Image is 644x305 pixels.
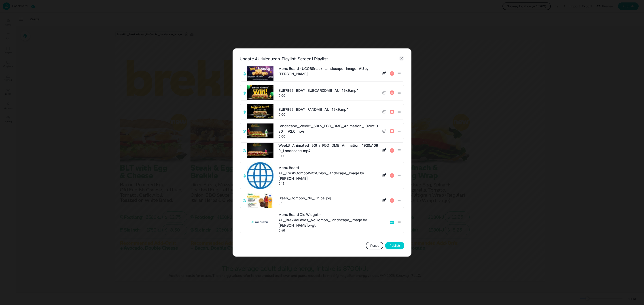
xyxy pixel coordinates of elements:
div: SUB7863_BDAY_FANDMB_AU_16x9.mp4 [278,107,379,112]
div: 0:00 [278,112,379,117]
img: 1GYO0QZTvarooBBWjZEDQw%3D%3D [247,104,273,119]
button: Reset [366,242,383,249]
img: eEL1l3rXjYNhWVprp6LITQ%3D%3D [247,66,273,81]
div: Menu Board - UCGBSnack_Landscape_Image_AU by [PERSON_NAME] [278,66,379,77]
div: 0:00 [278,153,379,158]
div: Menu Board - AU_FreshComboWithChips_landscape_Image by [PERSON_NAME] [278,165,379,181]
div: Landscape_Week2_60th_FGD_DMB_Animation_1920x1080__V2.0.mp4 [278,123,379,134]
div: 0:00 [278,134,379,139]
img: menuzen.png [247,215,273,229]
img: fZlsb10W031VtDhOruHKOg%3D%3D [247,85,273,100]
div: 0:15 [278,201,379,205]
img: K9%2FPdaQzt2QNNVL1fIM8Ow%3D%3D [247,143,273,158]
h6: Update AU-Menuzen-Playlist-Screen1 Playlist [240,56,328,62]
div: 0:46 [278,228,387,233]
div: Menu Board Old Widget - AU_BrekkieFaves_NoCombo_Landscape_Image by [PERSON_NAME].wgt [278,212,387,228]
div: SUB7863_BDAY_SUBCARDDMB_AU_16x9.mp4 [278,88,379,93]
div: 0:15 [278,77,379,81]
div: 0:00 [278,93,379,98]
div: Week3_Animated_60th_FGD_DMB_Animation_1920x1080_Landscape.mp4 [278,143,379,153]
img: GDADASvG4MkxFoUxl9QacA%3D%3D [247,162,273,189]
img: 1AW1s4aW5d4CINhqCN%2FMNA%3D%3D [247,193,273,208]
button: Publish [385,242,404,249]
img: Psfb%2FJFrFih6idzowlbbNw%3D%3D [247,123,273,138]
div: Fresh_Combos_No_Chips.jpg [278,195,379,201]
div: 0:15 [278,181,379,186]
